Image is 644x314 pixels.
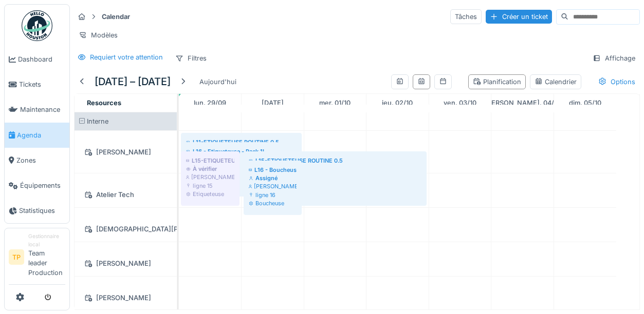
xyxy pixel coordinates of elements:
div: Affichage [588,51,640,66]
a: TP Gestionnaire localTeam leader Production [9,232,65,284]
div: Options [594,74,640,89]
span: Maintenance [20,105,65,114]
div: L16 - Etiqueteuse - Rack 1L [186,147,297,155]
a: 2 octobre 2025 [379,96,415,110]
div: Assigné [249,174,297,182]
div: [DEMOGRAPHIC_DATA][PERSON_NAME] [81,223,171,235]
div: Assigné [249,165,421,173]
div: Etiqueteuse [186,190,234,198]
div: À vérifier [186,165,234,173]
span: Équipements [20,181,65,190]
div: [PERSON_NAME] [81,257,171,270]
div: Créer un ticket [486,10,552,24]
div: Filtres [171,51,211,66]
span: Tickets [19,80,65,89]
div: [PERSON_NAME] [81,291,171,304]
div: [PERSON_NAME] [81,146,171,159]
div: Tâches [450,9,482,24]
img: Badge_color-CXgf-gQk.svg [22,10,52,41]
a: 5 octobre 2025 [566,96,604,110]
div: Boucheuse [249,199,297,207]
div: Modèles [74,28,122,43]
span: Interne [87,117,108,125]
div: [PERSON_NAME] [186,173,234,181]
a: 1 octobre 2025 [317,96,353,110]
div: [PERSON_NAME] [186,164,297,172]
div: Atelier Tech [81,188,171,201]
div: L16 - Boucheuse- vibreur [249,166,297,174]
strong: Calendar [98,12,134,22]
a: Dashboard [5,47,69,72]
div: Planification [473,77,521,87]
span: Zones [16,155,65,165]
span: Resources [87,99,121,107]
a: Agenda [5,123,69,148]
a: 30 septembre 2025 [259,96,286,110]
div: Assigné [186,155,297,164]
div: L15-ETIQUETEUSE ROUTINE 0.5 [249,156,421,165]
li: TP [9,249,24,265]
div: [PERSON_NAME] [249,182,297,190]
span: Dashboard [18,54,65,64]
a: Maintenance [5,97,69,122]
div: Gestionnaire local [28,232,65,248]
a: 29 septembre 2025 [191,96,229,110]
div: ligne 16 [186,172,297,181]
div: [PERSON_NAME] [249,173,421,181]
div: Etiqueteuse [249,190,421,198]
div: ligne 16 [249,191,297,199]
div: Calendrier [535,77,577,87]
div: ligne 15 [186,182,234,190]
span: Statistiques [19,206,65,215]
div: L15-ETIQUETEUSE ROUTINE 0.33 [186,156,234,165]
div: L11-ETIQUETEUSE ROUTINE 0.5 [186,138,297,146]
a: 3 octobre 2025 [441,96,479,110]
a: Équipements [5,173,69,198]
h5: [DATE] – [DATE] [95,75,171,88]
span: Agenda [17,130,65,140]
div: Etiqueteuse [186,181,297,189]
div: Aujourd'hui [195,75,241,89]
a: Statistiques [5,198,69,223]
a: Tickets [5,72,69,97]
div: ligne 15 [249,182,421,190]
a: 4 octobre 2025 [482,96,563,110]
div: Requiert votre attention [90,52,163,62]
a: Zones [5,148,69,173]
li: Team leader Production [28,232,65,282]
